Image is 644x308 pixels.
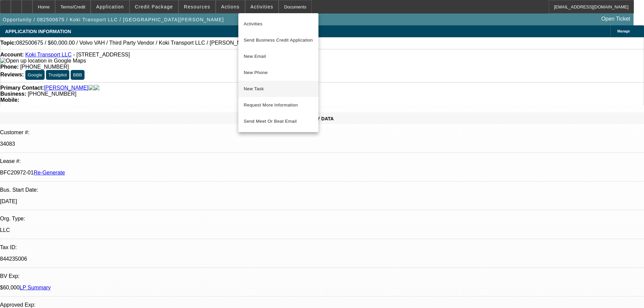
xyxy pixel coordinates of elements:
[244,69,313,77] span: New Phone
[244,101,313,109] span: Request More Information
[244,85,313,93] span: New Task
[244,36,313,44] span: Send Business Credit Application
[244,52,313,61] span: New Email
[244,20,313,28] span: Activities
[244,117,313,125] span: Send Meet Or Beat Email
